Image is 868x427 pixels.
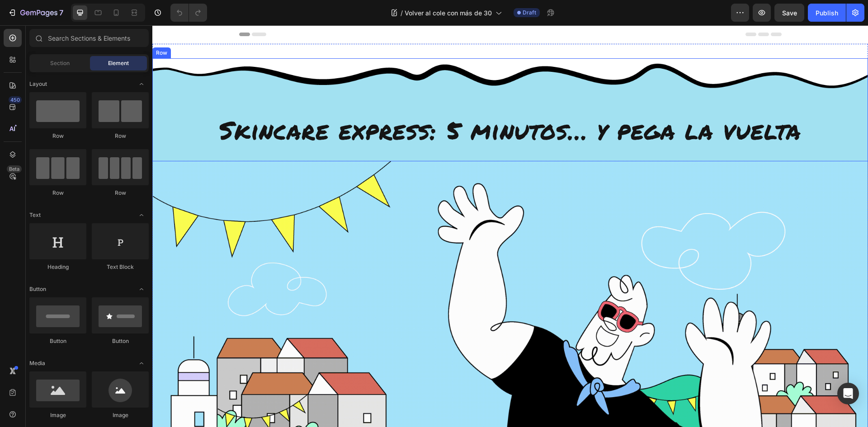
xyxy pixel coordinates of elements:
input: Search Sections & Elements [29,29,149,47]
div: Image [29,411,86,419]
span: Media [29,359,45,367]
span: Toggle open [134,282,149,296]
div: Button [92,337,149,345]
span: Element [108,59,129,67]
span: Button [29,285,46,293]
span: Layout [29,80,47,88]
iframe: Design area [152,25,868,427]
span: Toggle open [134,356,149,371]
p: 7 [59,7,63,18]
div: Publish [816,8,838,18]
button: Save [774,4,804,22]
span: Toggle open [134,208,149,222]
span: Volver al cole con más de 30 [405,8,492,18]
div: Row [92,189,149,197]
div: 450 [9,96,22,103]
button: 7 [4,4,67,22]
div: Button [29,337,86,345]
span: Toggle open [134,77,149,91]
button: Publish [808,4,846,22]
span: Section [50,59,70,67]
span: Save [782,9,797,17]
div: Text Block [92,263,149,271]
span: Draft [523,9,536,17]
div: Undo/Redo [170,4,207,22]
div: Open Intercom Messenger [837,383,859,404]
span: Text [29,211,41,219]
div: Row [92,132,149,140]
div: Heading [29,263,86,271]
div: Beta [7,165,22,173]
div: Row [29,189,86,197]
div: Row [29,132,86,140]
span: / [401,8,403,18]
div: Image [92,411,149,419]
